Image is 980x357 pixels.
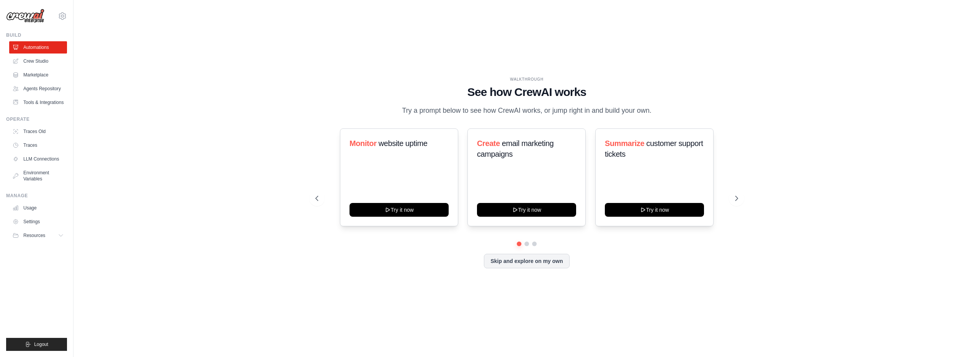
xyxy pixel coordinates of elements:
div: WALKTHROUGH [315,76,738,82]
button: Try it now [477,203,576,217]
button: Resources [9,229,67,242]
span: customer support tickets [605,139,703,158]
button: Skip and explore on my own [484,254,569,268]
button: Logout [6,338,67,351]
span: Monitor [350,139,377,148]
span: email marketing campaigns [477,139,554,158]
span: Summarize [605,139,644,148]
a: Crew Studio [9,55,67,67]
a: Traces [9,139,67,151]
span: website uptime [379,139,428,148]
a: Usage [9,202,67,214]
a: Traces Old [9,125,67,138]
a: Environment Variables [9,167,67,185]
span: Resources [23,232,45,239]
img: Logo [6,9,44,23]
a: Marketplace [9,69,67,81]
button: Try it now [350,203,449,217]
div: Build [6,32,67,38]
a: Settings [9,216,67,228]
div: Manage [6,193,67,199]
button: Try it now [605,203,704,217]
a: Tools & Integrations [9,96,67,109]
h1: See how CrewAI works [315,85,738,99]
span: Logout [34,341,48,347]
p: Try a prompt below to see how CrewAI works, or jump right in and build your own. [398,105,655,116]
a: Agents Repository [9,83,67,95]
a: LLM Connections [9,153,67,165]
a: Automations [9,41,67,54]
span: Create [477,139,500,148]
div: Operate [6,116,67,122]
